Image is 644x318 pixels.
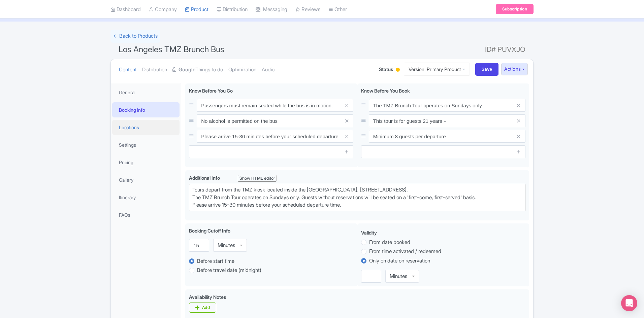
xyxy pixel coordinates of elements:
a: Pricing [112,155,180,170]
label: From time activated / redeemed [369,248,441,255]
a: General [112,85,180,100]
span: Additional Info [189,175,220,181]
a: Content [119,59,137,80]
span: Validity [361,230,377,236]
a: Booking Info [112,102,180,117]
label: Before travel date (midnight) [197,267,261,274]
label: Availability Notes [189,293,226,301]
div: Minutes [218,242,235,248]
div: Open Intercom Messenger [621,295,637,311]
span: Know Before You Book [361,88,410,94]
a: Version: Primary Product [404,63,470,76]
a: Settings [112,137,180,152]
a: Locations [112,120,180,135]
div: Add [202,305,210,310]
label: Booking Cutoff Info [189,227,230,234]
div: Tours depart from the TMZ kiosk located inside the [GEOGRAPHIC_DATA], [STREET_ADDRESS]. The TMZ B... [192,186,522,209]
span: ID# PUVXJO [485,43,525,56]
button: Actions [501,63,528,75]
span: Status [379,66,393,73]
input: Save [475,63,499,76]
strong: Google [179,66,195,74]
div: Minutes [390,273,407,279]
label: Before start time [197,257,234,265]
a: Optimization [228,59,256,80]
a: Add [189,303,216,313]
a: Itinerary [112,190,180,205]
div: Building [394,65,401,75]
a: FAQs [112,207,180,222]
label: Only on date on reservation [369,257,430,265]
span: Los Angeles TMZ Brunch Bus [119,44,224,54]
a: Gallery [112,172,180,187]
a: Distribution [142,59,167,80]
label: From date booked [369,239,410,246]
a: GoogleThings to do [172,59,223,80]
a: Subscription [496,4,534,14]
span: Know Before You Go [189,88,233,94]
a: ← Back to Products [110,30,160,43]
div: Show HTML editor [238,175,277,182]
a: Audio [262,59,275,80]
